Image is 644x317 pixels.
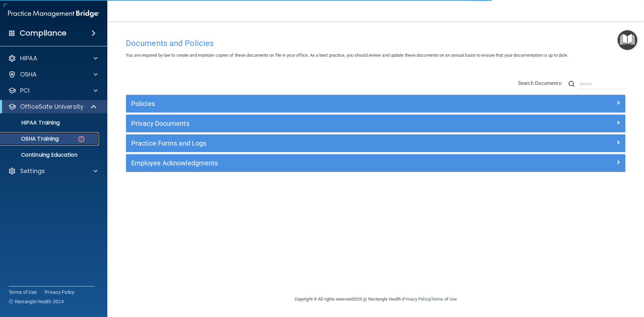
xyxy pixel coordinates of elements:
[131,98,620,109] a: Policies
[20,103,84,111] p: OfficeSafe University
[253,288,498,310] div: Copyright © All rights reserved 2025 @ Rectangle Health | |
[20,167,45,175] p: Settings
[126,53,568,58] span: You are required by law to create and maintain copies of these documents on file in your office. ...
[126,39,626,48] h4: Documents and Policies
[8,54,98,62] a: HIPAA
[131,120,495,127] h5: Privacy Documents
[4,119,60,126] p: HIPAA Training
[45,289,75,296] a: Privacy Policy
[8,70,98,78] a: OSHA
[131,159,495,167] h5: Employee Acknowledgments
[131,118,620,129] a: Privacy Documents
[20,87,30,95] p: PCI
[8,103,97,111] a: OfficeSafe University
[9,289,37,296] a: Terms of Use
[569,81,575,87] img: ic-search.3b580494.png
[403,297,430,302] a: Privacy Policy
[518,80,562,86] span: Search Documents:
[131,138,620,149] a: Practice Forms and Logs
[9,298,64,305] span: Ⓒ Rectangle Health 2024
[580,79,626,89] input: Search
[20,29,66,38] h4: Compliance
[20,70,37,78] p: OSHA
[431,297,457,302] a: Terms of Use
[131,140,495,147] h5: Practice Forms and Logs
[4,152,96,158] p: Continuing Education
[4,136,59,142] p: OSHA Training
[20,54,37,62] p: HIPAA
[8,87,98,95] a: PCI
[131,100,495,107] h5: Policies
[131,158,620,168] a: Employee Acknowledgments
[8,167,98,175] a: Settings
[8,7,99,20] img: PMB logo
[618,30,637,50] button: Open Resource Center
[77,135,86,143] img: danger-circle.6113f641.png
